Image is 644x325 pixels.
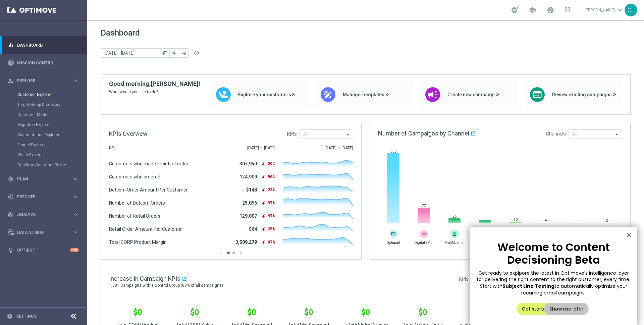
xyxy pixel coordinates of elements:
button: Get started [517,303,554,315]
div: Customer Model [17,110,87,120]
a: Realtime Customer Profile [17,162,70,168]
a: Funnel Explorer [17,142,70,148]
div: Migration Explorer [17,120,87,130]
span: to automatically optimize your recurring email campaigns. [521,283,629,296]
div: Optibot [8,241,79,259]
i: play_circle_outline [8,194,14,200]
i: person_search [8,78,14,84]
a: Optibot [17,241,70,259]
div: Segmentation Explorer [17,130,87,140]
div: Visits Explorer [17,150,87,160]
i: keyboard_arrow_right [72,77,79,84]
span: Data Studio [17,230,72,234]
div: CF [625,4,637,16]
div: +10 [70,248,79,252]
a: Customer Explorer [17,92,70,97]
div: Dashboard [8,36,79,54]
i: track_changes [8,212,14,218]
a: Segmentation Explorer [17,132,70,138]
div: Target Group Discovery [17,100,87,110]
a: Migration Explorer [17,122,70,127]
div: Realtime Customer Profile [17,160,87,170]
div: Funnel Explorer [17,140,87,150]
i: settings [7,313,13,319]
i: keyboard_arrow_right [72,194,79,200]
i: keyboard_arrow_right [72,229,79,235]
i: keyboard_arrow_right [72,176,79,182]
span: Explore [17,79,72,83]
a: Visits Explorer [17,152,70,158]
div: Mission Control [8,54,79,72]
div: Explore [8,78,72,84]
i: gps_fixed [8,176,14,182]
div: Analyze [8,212,72,218]
a: Target Group Discovery [17,102,70,107]
span: school [529,6,536,14]
button: Show me later [544,303,589,315]
div: Plan [8,176,72,182]
div: Data Studio [8,229,72,235]
p: Welcome to Content Decisioning Beta [477,241,630,267]
i: lightbulb [8,247,14,253]
div: Customer Explorer [17,90,87,100]
a: [PERSON_NAME] [584,5,625,15]
span: Plan [17,177,72,181]
span: Execute [17,195,72,199]
span: Analyze [17,213,72,217]
strong: Subject Line Testing [502,283,554,289]
button: Close [626,229,632,240]
span: keyboard_arrow_down [616,6,624,14]
div: Execute [8,194,72,200]
a: Dashboard [17,36,79,54]
a: Mission Control [17,54,79,72]
span: Get ready to explpore the latest in Optimove's intelligence layer for delivering the right conten... [477,270,632,289]
i: equalizer [8,42,14,48]
a: Customer Model [17,112,70,117]
a: Settings [16,314,37,318]
i: keyboard_arrow_right [72,211,79,218]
